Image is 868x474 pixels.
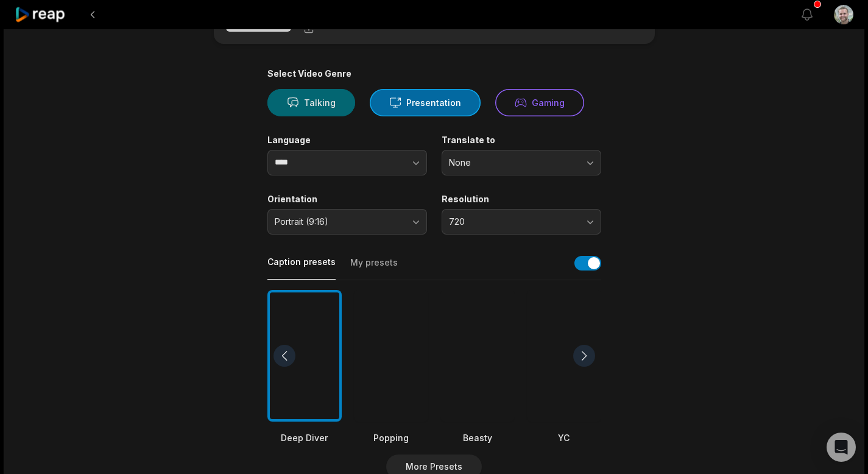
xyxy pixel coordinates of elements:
span: Portrait (9:16) [275,216,403,227]
button: My presets [350,256,398,280]
button: Talking [267,89,355,116]
label: Language [267,135,427,146]
button: None [442,150,601,175]
span: None [449,157,577,168]
label: Resolution [442,194,601,205]
button: Portrait (9:16) [267,209,427,235]
button: Caption presets [267,256,336,280]
button: Presentation [370,89,481,116]
button: 720 [442,209,601,235]
button: Gaming [495,89,584,116]
div: Popping [354,431,428,444]
span: 720 [449,216,577,227]
div: YC [527,431,601,444]
label: Orientation [267,194,427,205]
div: Open Intercom Messenger [827,433,856,462]
div: Select Video Genre [267,68,601,79]
div: Beasty [440,431,515,444]
label: Translate to [442,135,601,146]
div: Deep Diver [267,431,342,444]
